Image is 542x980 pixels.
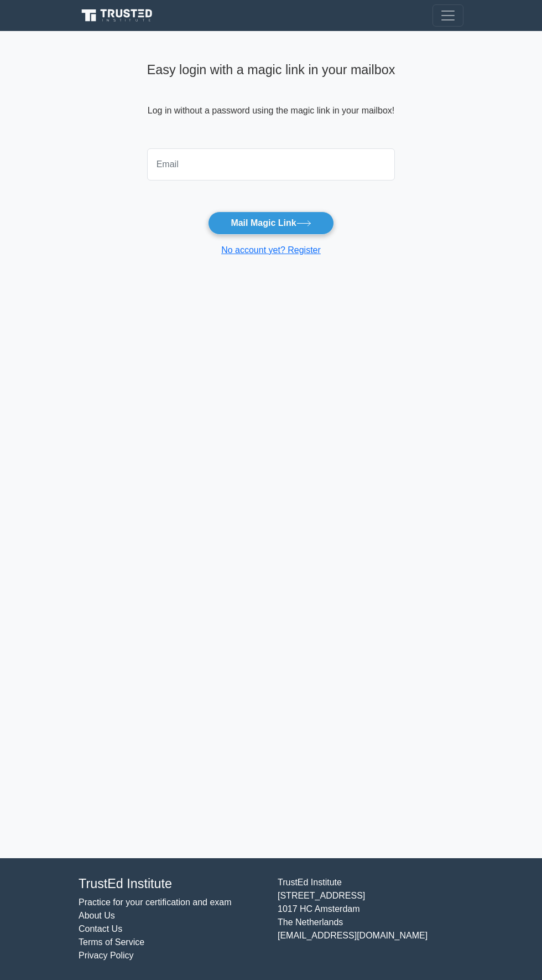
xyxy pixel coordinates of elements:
input: Email [147,148,395,180]
h4: Easy login with a magic link in your mailbox [147,62,395,78]
button: Mail Magic Link [208,212,333,235]
a: Practice for your certification and exam [79,898,232,907]
button: Toggle navigation [432,4,463,27]
a: About Us [79,911,115,920]
a: Terms of Service [79,937,144,947]
a: No account yet? Register [221,245,321,255]
div: TrustEd Institute [STREET_ADDRESS] 1017 HC Amsterdam The Netherlands [EMAIL_ADDRESS][DOMAIN_NAME] [271,876,470,962]
a: Contact Us [79,924,122,933]
div: Log in without a password using the magic link in your mailbox! [147,58,395,144]
a: Privacy Policy [79,951,134,960]
h4: TrustEd Institute [79,876,264,891]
